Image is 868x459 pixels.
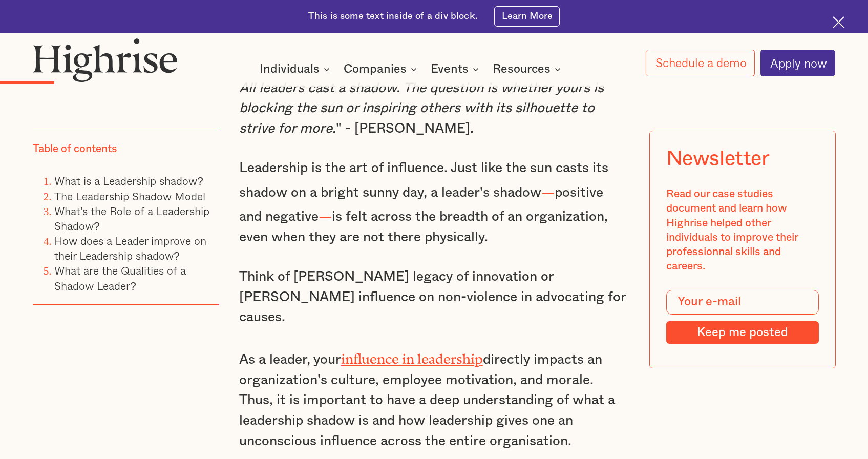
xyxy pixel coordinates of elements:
[666,187,819,274] div: Read our case studies document and learn how Highrise helped other individuals to improve their p...
[239,78,629,139] p: " - [PERSON_NAME].
[341,351,483,360] a: influence in leadership
[431,63,469,75] div: Events
[54,232,206,264] a: How does a Leader improve on their Leadership shadow?
[54,172,203,189] a: What is a Leadership shadow?
[431,63,482,75] div: Events
[760,50,835,76] a: Apply now
[666,321,819,344] input: Keep me posted
[666,147,769,171] div: Newsletter
[494,6,560,27] a: Learn More
[493,63,564,75] div: Resources
[239,81,604,135] em: All leaders cast a shadow. The question is whether yours is blocking the sun or inspiring others ...
[260,63,320,75] div: Individuals
[344,63,407,75] div: Companies
[319,208,332,217] strong: —
[541,184,555,193] strong: —
[308,10,478,23] div: This is some text inside of a div block.
[833,16,844,28] img: Cross icon
[33,38,178,82] img: Highrise logo
[239,347,629,452] p: As a leader, your directly impacts an organization's culture, employee motivation, and morale. Th...
[260,63,333,75] div: Individuals
[239,267,629,328] p: Think of [PERSON_NAME] legacy of innovation or [PERSON_NAME] influence on non-violence in advocat...
[493,63,551,75] div: Resources
[54,262,186,294] a: What are the Qualities of a Shadow Leader?
[666,290,819,344] form: Modal Form
[33,141,117,156] div: Table of contents
[666,290,819,315] input: Your e-mail
[239,158,629,248] p: Leadership is the art of influence. Just like the sun casts its shadow on a bright sunny day, a l...
[54,187,205,204] a: The Leadership Shadow Model
[344,63,420,75] div: Companies
[54,202,209,234] a: What's the Role of a Leadership Shadow?
[646,50,755,76] a: Schedule a demo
